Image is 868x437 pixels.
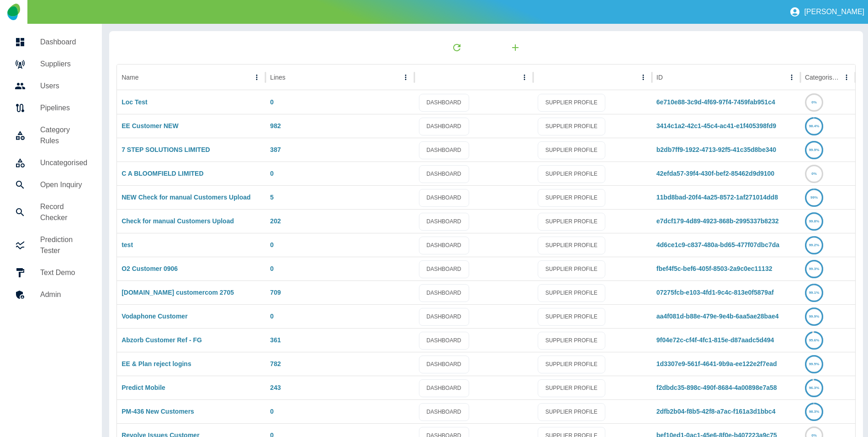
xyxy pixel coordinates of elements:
[122,289,234,296] a: [DOMAIN_NAME] customercom 2705
[7,229,95,262] a: Prediction Tester
[270,194,274,201] a: 5
[122,336,202,344] a: Abzorb Customer Ref - FG
[811,100,817,104] text: 0%
[122,360,191,367] a: EE & Plan reject logins
[840,71,853,84] button: Categorised column menu
[122,194,250,201] a: NEW Check for manual Customers Upload
[419,213,469,231] a: DASHBOARD
[419,356,469,373] a: DASHBOARD
[656,265,773,272] a: fbef4f5c-bef6-405f-8503-2a9c0ec11132
[538,260,605,278] a: SUPPLIER PROFILE
[656,98,775,106] a: 6e710e88-3c9d-4f69-97f4-7459fab951c4
[804,8,864,16] p: [PERSON_NAME]
[538,379,605,397] a: SUPPLIER PROFILE
[538,118,605,135] a: SUPPLIER PROFILE
[805,122,823,129] a: 98.4%
[419,94,469,112] a: DASHBOARD
[809,291,820,295] text: 99.1%
[7,53,95,75] a: Suppliers
[122,217,234,225] a: Check for manual Customers Upload
[538,213,605,231] a: SUPPLIER PROFILE
[122,74,138,81] div: Name
[538,403,605,421] a: SUPPLIER PROFILE
[270,146,281,153] a: 387
[40,37,87,48] h5: Dashboard
[656,384,777,391] a: f2dbdc35-898c-490f-8684-4a00898e7a58
[805,194,823,201] a: 99%
[122,408,194,415] a: PM-436 New Customers
[40,124,87,146] h5: Category Rules
[40,267,87,278] h5: Text Demo
[7,196,95,229] a: Record Checker
[250,71,263,84] button: Name column menu
[270,408,274,415] a: 0
[7,75,95,97] a: Users
[419,165,469,183] a: DASHBOARD
[538,189,605,207] a: SUPPLIER PROFILE
[7,152,95,174] a: Uncategorised
[809,386,820,390] text: 96.3%
[805,336,823,344] a: 95.6%
[656,122,776,129] a: 3414c1a2-42c1-45c4-ac41-e1f405398fd9
[805,313,823,320] a: 99.9%
[538,356,605,373] a: SUPPLIER PROFILE
[270,384,281,391] a: 243
[7,31,95,53] a: Dashboard
[419,332,469,350] a: DASHBOARD
[270,336,281,344] a: 361
[122,122,178,129] a: EE Customer NEW
[40,179,87,190] h5: Open Inquiry
[809,267,820,271] text: 99.3%
[809,124,820,128] text: 98.4%
[538,237,605,254] a: SUPPLIER PROFILE
[656,74,663,81] div: ID
[40,103,87,113] h5: Pipelines
[809,338,820,342] text: 95.6%
[637,71,650,84] button: column menu
[656,408,776,415] a: 2dfb2b04-f8b5-42f8-a7ac-f161a3d1bbc4
[805,98,823,106] a: 0%
[419,379,469,397] a: DASHBOARD
[656,289,774,296] a: 07275fcb-e103-4fd1-9c4c-813e0f5879af
[809,314,820,318] text: 99.9%
[270,289,281,296] a: 709
[122,313,187,320] a: Vodaphone Customer
[656,194,778,201] a: 11bd8bad-20f4-4a25-8572-1af271014dd8
[122,98,148,106] a: Loc Test
[122,384,165,391] a: Predict Mobile
[656,146,776,153] a: b2db7ff9-1922-4713-92f5-41c35d8be340
[7,174,95,196] a: Open Inquiry
[270,313,274,320] a: 0
[270,360,281,367] a: 782
[419,308,469,326] a: DASHBOARD
[538,165,605,183] a: SUPPLIER PROFILE
[40,234,87,256] h5: Prediction Tester
[7,4,20,20] img: Logo
[538,94,605,112] a: SUPPLIER PROFILE
[656,241,779,248] a: 4d6ce1c9-c837-480a-bd65-477f07dbc7da
[656,336,774,344] a: 9f04e72c-cf4f-4fc1-815e-d87aadc5d494
[656,313,779,320] a: aa4f081d-b88e-479e-9e4b-6aa5ae28bae4
[786,3,868,21] button: [PERSON_NAME]
[7,262,95,284] a: Text Demo
[805,170,823,177] a: 0%
[809,148,820,152] text: 99.9%
[809,219,820,223] text: 99.8%
[7,284,95,306] a: Admin
[270,217,281,225] a: 202
[805,384,823,391] a: 96.3%
[7,97,95,119] a: Pipelines
[419,141,469,159] a: DASHBOARD
[419,284,469,302] a: DASHBOARD
[805,241,823,248] a: 99.2%
[40,157,87,168] h5: Uncategorised
[122,241,133,248] a: test
[656,170,774,177] a: 42efda57-39f4-430f-bef2-85462d9d9100
[656,217,779,225] a: e7dcf179-4d89-4923-868b-2995337b8232
[40,59,87,70] h5: Suppliers
[270,74,285,81] div: Lines
[805,217,823,225] a: 99.8%
[538,141,605,159] a: SUPPLIER PROFILE
[419,260,469,278] a: DASHBOARD
[805,74,839,81] div: Categorised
